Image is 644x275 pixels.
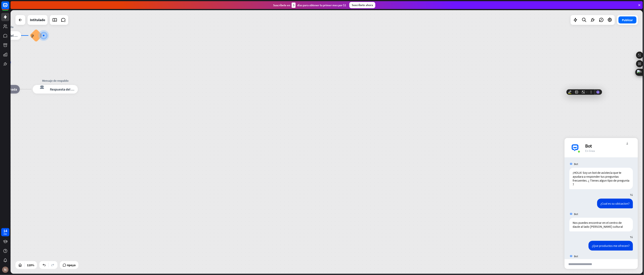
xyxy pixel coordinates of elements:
div: ¡HOLA! Soy un bot de asistecia que te ayudara a responder tus preguntas frecuentes. ¿ Tienes algu... [570,168,633,189]
font: 110% [27,263,34,267]
font: 14 [3,228,7,233]
font: Tú [630,235,633,239]
div: ¿Cual es su ubicacion? [597,199,633,208]
font: Respuesta del bot [50,87,76,91]
font: Bot [585,143,592,149]
a: 14 días [1,228,9,236]
font: Preguntas frecuentes sobre bloques [31,33,41,38]
font: Apoyo [67,263,76,267]
font: Mensaje de respaldo [42,79,68,83]
font: días [4,233,7,235]
font: más_vert [627,141,628,145]
font: Intitulado [30,18,45,22]
font: Bot [574,162,578,166]
font: En línea [585,149,595,153]
font: Bot [574,254,578,258]
div: Intitulado [30,15,45,25]
font: Suscríbete ahora [352,3,373,7]
div: Nos puedes encontrar en el centro de daule al lado [PERSON_NAME] cultural [570,218,633,231]
font: Tú [630,193,633,197]
font: días para obtener tu primer mes por $1 [297,3,346,7]
font: enviar [607,262,635,266]
font: Suscríbete en [273,3,290,7]
button: Abrir el widget de chat LiveChat [3,2,15,13]
div: ¿Que productos me ofrecen? [589,241,633,251]
button: Publicar [619,16,637,23]
font: Publicar [622,18,633,22]
font: archivo adjunto de bloque [603,260,607,263]
font: 3 [293,3,294,7]
font: Bot [574,212,578,216]
font: respuesta del bot de bloqueo [36,85,46,89]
